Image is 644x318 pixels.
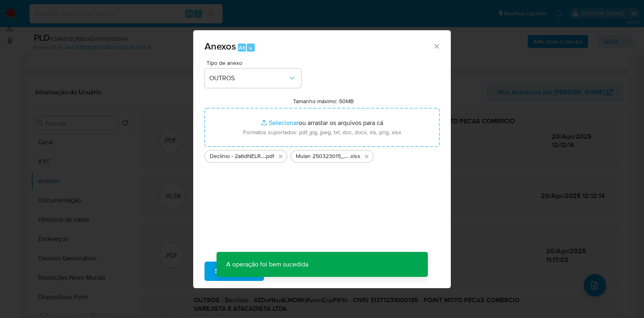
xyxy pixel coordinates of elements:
span: OUTROS [209,74,288,82]
button: Subir arquivo [204,262,264,281]
span: .xlsx [349,152,360,160]
span: Declínio - 2a6dNELR8llLkQmVMz1bDbWx - CNPJ 31371231000135 - POINT MOTO PECAS COMERCIO VAREJISTA E... [210,152,265,160]
span: Anexos [204,39,236,53]
button: Excluir Declínio - 2a6dNELR8llLkQmVMz1bDbWx - CNPJ 31371231000135 - POINT MOTO PECAS COMERCIO VAR... [276,152,285,161]
span: Mulan 250323015_2025_08_20_09_49_06 [296,152,349,160]
span: a [249,44,252,52]
label: Tamanho máximo: 50MB [293,98,354,105]
button: OUTROS [204,69,301,88]
ul: Arquivos selecionados [204,147,440,163]
button: Fechar [433,42,440,50]
span: Tipo de anexo [206,60,303,66]
span: Subir arquivo [215,262,254,280]
p: A operação foi bem sucedida [217,252,318,277]
span: Cancelar [278,262,304,280]
span: .pdf [265,152,274,160]
button: Excluir Mulan 250323015_2025_08_20_09_49_06.xlsx [362,152,372,161]
span: Alt [239,44,245,52]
